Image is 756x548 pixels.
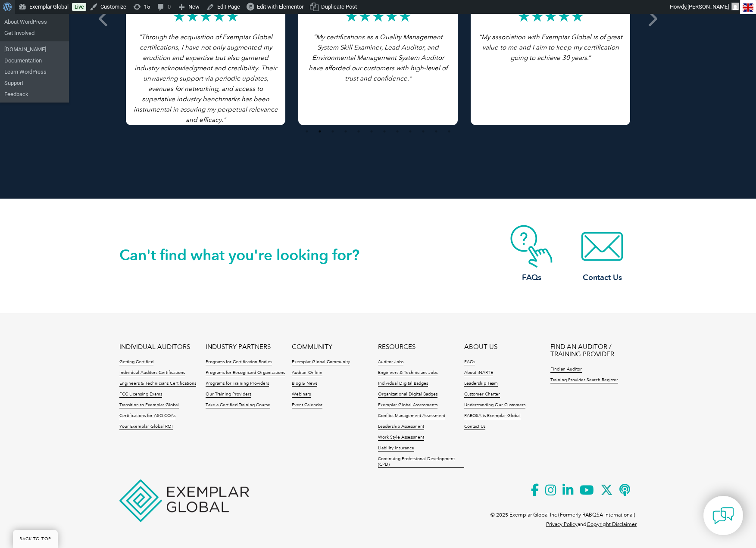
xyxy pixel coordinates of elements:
[464,359,475,365] a: FAQs
[206,392,251,398] a: Our Training Providers
[550,343,637,358] a: FIND AN AUDITOR / TRAINING PROVIDER
[568,225,637,268] img: contact-email.webp
[490,510,637,520] p: © 2025 Exemplar Global Inc (Formerly RABQSA International).
[445,127,453,136] button: 12 of 4
[206,343,271,351] a: INDUSTRY PARTNERS
[13,530,58,548] a: BACK TO TOP
[292,381,317,387] a: Blog & News
[206,402,270,408] a: Take a Certified Training Course
[464,402,525,408] a: Understanding Our Customers
[292,370,322,376] a: Auditor Online
[378,381,428,387] a: Individual Digital Badges
[292,359,350,365] a: Exemplar Global Community
[316,127,324,136] button: 2 of 4
[378,370,437,376] a: Engineers & Technicians Jobs
[206,381,269,387] a: Programs for Training Providers
[134,33,278,124] i: "Through the acquisition of Exemplar Global certifications, I have not only augmented my eruditio...
[119,343,190,351] a: INDIVIDUAL AUDITORS
[380,127,389,136] button: 7 of 4
[378,343,415,351] a: RESOURCES
[546,521,578,527] a: Privacy Policy
[354,127,363,136] button: 5 of 4
[378,359,403,365] a: Auditor Jobs
[292,343,332,351] a: COMMUNITY
[378,445,414,451] a: Liability Insurance
[687,3,729,10] span: [PERSON_NAME]
[378,392,437,398] a: Organizational Digital Badges
[568,225,637,283] a: Contact Us
[119,402,179,408] a: Transition to Exemplar Global
[292,392,311,398] a: Webinars
[378,435,424,441] a: Work Style Assessment
[303,127,311,136] button: 1 of 4
[132,9,279,23] h2: ★★★★★
[568,272,637,283] h3: Contact Us
[367,127,376,136] button: 6 of 4
[406,127,415,136] button: 9 of 4
[206,370,285,376] a: Programs for Recognized Organizations
[119,479,249,522] img: Exemplar Global
[477,9,624,23] h2: ★★★★★
[464,381,498,387] a: Leadership Team
[497,225,566,283] a: FAQs
[550,377,618,383] a: Training Provider Search Register
[712,505,734,526] img: contact-chat.png
[292,402,322,408] a: Event Calendar
[378,402,437,408] a: Exemplar Global Assessments
[206,359,272,365] a: Programs for Certification Bodies
[119,381,196,387] a: Engineers & Technicians Certifications
[119,424,173,430] a: Your Exemplar Global ROI
[257,3,303,10] span: Edit with Elementor
[119,413,175,419] a: Certifications for ASQ CQAs
[309,33,447,82] i: “My certifications as a Quality Management System Skill Examiner, Lead Auditor, and Environmental...
[341,127,350,136] button: 4 of 4
[432,127,440,136] button: 11 of 4
[743,3,753,12] img: en
[464,392,500,398] a: Customer Charter
[378,413,445,419] a: Conflict Management Assessment
[464,370,493,376] a: About iNARTE
[119,392,162,398] a: FCC Licensing Exams
[546,520,637,529] p: and
[72,3,86,11] a: Live
[419,127,428,136] button: 10 of 4
[378,424,424,430] a: Leadership Assessment
[119,370,185,376] a: Individual Auditors Certifications
[119,359,153,365] a: Getting Certified
[497,225,566,268] img: contact-faq.webp
[464,424,485,430] a: Contact Us
[464,413,521,419] a: RABQSA is Exemplar Global
[119,248,378,262] h2: Can't find what you're looking for?
[305,9,451,23] h2: ★★★★★
[497,272,566,283] h3: FAQs
[328,127,337,136] button: 3 of 4
[393,127,402,136] button: 8 of 4
[587,521,637,527] a: Copyright Disclaimer
[378,456,464,468] a: Continuing Professional Development (CPD)
[550,367,582,373] a: Find an Auditor
[464,343,497,351] a: ABOUT US
[479,33,622,62] span: “My association with Exemplar Global is of great value to me and I aim to keep my certification g...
